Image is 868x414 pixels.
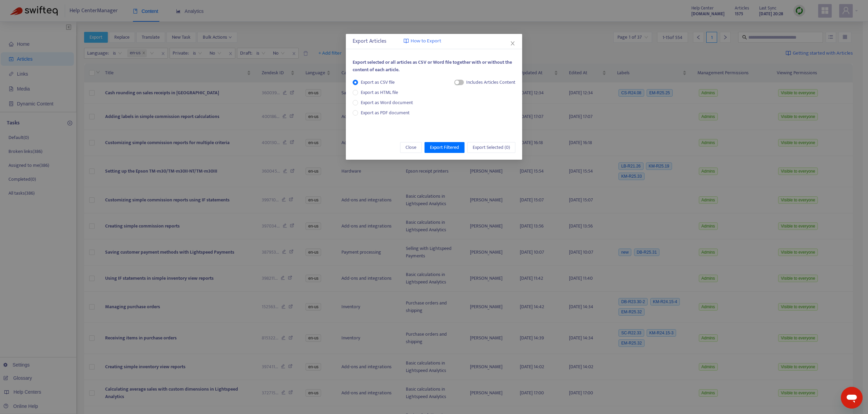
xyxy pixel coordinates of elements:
[841,387,863,409] iframe: Button to launch messaging window
[358,89,401,96] span: Export as HTML file
[466,79,515,86] div: Includes Articles Content
[467,142,515,153] button: Export Selected (0)
[358,79,397,86] span: Export as CSV file
[411,37,441,45] span: How to Export
[361,109,410,117] span: Export as PDF document
[400,142,422,153] button: Close
[353,37,515,45] div: Export Articles
[510,41,515,46] span: close
[358,99,416,106] span: Export as Word document
[430,144,459,151] span: Export Filtered
[406,144,416,151] span: Close
[425,142,465,153] button: Export Filtered
[403,37,441,45] a: How to Export
[353,58,512,74] span: Export selected or all articles as CSV or Word file together with or without the content of each ...
[403,38,409,44] img: image-link
[509,40,516,47] button: Close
